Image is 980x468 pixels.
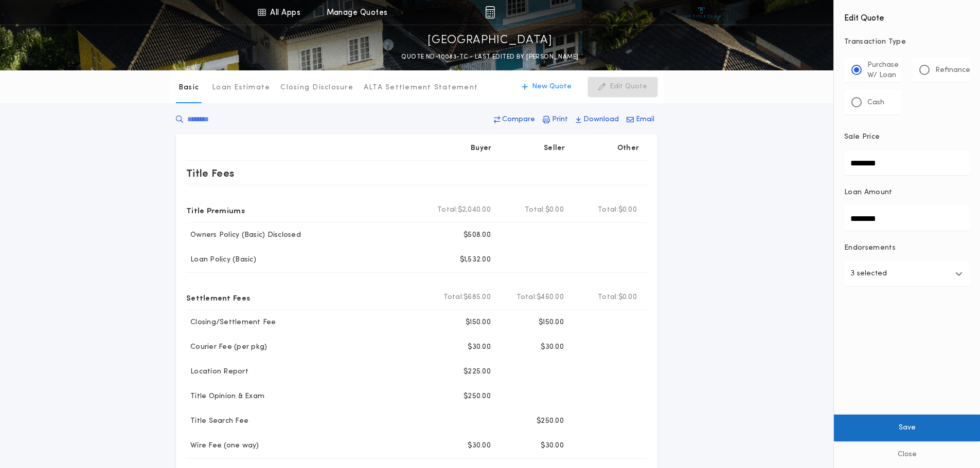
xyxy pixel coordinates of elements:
[844,243,970,253] p: Endorsements
[464,367,491,377] p: $225.00
[511,77,582,97] button: New Quote
[443,292,464,303] b: Total:
[212,83,270,93] p: Loan Estimate
[186,391,264,402] p: Title Opinion & Exam
[540,110,571,129] button: Print
[502,115,535,125] p: Compare
[186,441,259,451] p: Wire Fee (one way)
[598,292,618,303] b: Total:
[186,255,256,265] p: Loan Policy (Basic)
[485,6,495,18] img: img
[552,115,568,125] p: Print
[573,110,622,129] button: Download
[537,416,564,426] p: $250.00
[437,205,458,215] b: Total:
[541,441,564,451] p: $30.00
[636,115,654,125] p: Email
[541,342,564,352] p: $30.00
[364,83,478,93] p: ALTA Settlement Statement
[525,205,545,215] b: Total:
[516,292,537,303] b: Total:
[179,83,199,93] p: Basic
[844,151,970,175] input: Sale Price
[617,143,639,154] p: Other
[867,98,884,108] p: Cash
[186,289,250,306] p: Settlement Fees
[186,165,235,181] p: Title Fees
[464,391,491,402] p: $250.00
[186,202,245,218] p: Title Premiums
[544,143,565,154] p: Seller
[186,367,248,377] p: Location Report
[844,206,970,231] input: Loan Amount
[458,205,491,215] span: $2,040.00
[537,292,564,303] span: $460.00
[844,132,880,142] p: Sale Price
[460,255,491,265] p: $1,532.00
[682,7,721,17] img: vs-icon
[471,143,491,154] p: Buyer
[186,342,267,352] p: Courier Fee (per pkg)
[464,230,491,240] p: $508.00
[280,83,353,93] p: Closing Disclosure
[491,110,538,129] button: Compare
[186,230,301,240] p: Owners Policy (Basic) Disclosed
[401,52,578,62] p: QUOTE ND-10083-TC - LAST EDITED BY [PERSON_NAME]
[850,268,887,280] p: 3 selected
[610,82,647,92] p: Edit Quote
[867,60,899,81] p: Purchase W/ Loan
[834,441,980,468] button: Close
[545,205,564,215] span: $0.00
[186,317,276,328] p: Closing/Settlement Fee
[583,115,619,125] p: Download
[588,77,657,97] button: Edit Quote
[844,6,970,25] h4: Edit Quote
[618,205,637,215] span: $0.00
[844,188,893,198] p: Loan Amount
[623,110,657,129] button: Email
[427,32,553,49] p: [GEOGRAPHIC_DATA]
[834,415,980,441] button: Save
[935,65,970,76] p: Refinance
[598,205,618,215] b: Total:
[844,261,970,286] button: 3 selected
[468,342,491,352] p: $30.00
[466,317,491,328] p: $150.00
[532,82,572,92] p: New Quote
[468,441,491,451] p: $30.00
[844,37,970,47] p: Transaction Type
[539,317,564,328] p: $150.00
[186,416,248,426] p: Title Search Fee
[618,292,637,303] span: $0.00
[464,292,491,303] span: $685.00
